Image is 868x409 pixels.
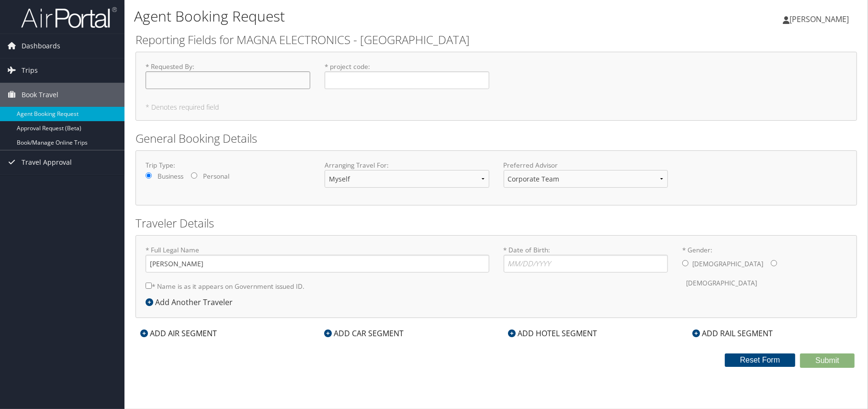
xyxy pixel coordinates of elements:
span: Dashboards [22,34,60,58]
div: ADD HOTEL SEGMENT [504,328,602,339]
input: * Gender:[DEMOGRAPHIC_DATA][DEMOGRAPHIC_DATA] [682,260,688,266]
input: * Gender:[DEMOGRAPHIC_DATA][DEMOGRAPHIC_DATA] [771,260,777,266]
span: Trips [22,58,38,82]
label: [DEMOGRAPHIC_DATA] [692,255,763,273]
label: * Full Legal Name [146,245,489,273]
label: Business [158,171,183,181]
input: * Full Legal Name [146,255,489,273]
label: * project code : [325,62,489,89]
h2: Reporting Fields for MAGNA ELECTRONICS - [GEOGRAPHIC_DATA] [135,32,857,48]
button: Reset Form [725,353,796,367]
a: [PERSON_NAME] [783,5,858,34]
h2: General Booking Details [135,130,857,147]
label: Preferred Advisor [504,160,668,170]
label: Trip Type: [146,160,310,170]
span: Travel Approval [22,150,72,174]
label: Personal [203,171,229,181]
label: * Gender: [682,245,847,293]
label: Arranging Travel For: [325,160,489,170]
label: * Name is as it appears on Government issued ID. [146,277,304,295]
div: ADD RAIL SEGMENT [688,328,778,339]
input: * Date of Birth: [504,255,668,273]
span: Book Travel [22,83,58,107]
div: ADD CAR SEGMENT [319,328,408,339]
div: Add Another Traveler [146,296,237,308]
button: Submit [800,353,855,368]
h1: Agent Booking Request [134,6,617,26]
label: * Requested By : [146,62,310,89]
input: * Requested By: [146,71,310,89]
label: [DEMOGRAPHIC_DATA] [686,274,757,292]
span: [PERSON_NAME] [789,14,849,24]
input: * Name is as it appears on Government issued ID. [146,283,152,289]
label: * Date of Birth: [504,245,668,273]
h5: * Denotes required field [146,104,847,111]
input: * project code: [325,71,489,89]
img: airportal-logo.png [21,6,117,29]
h2: Traveler Details [135,215,857,231]
div: ADD AIR SEGMENT [135,328,222,339]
